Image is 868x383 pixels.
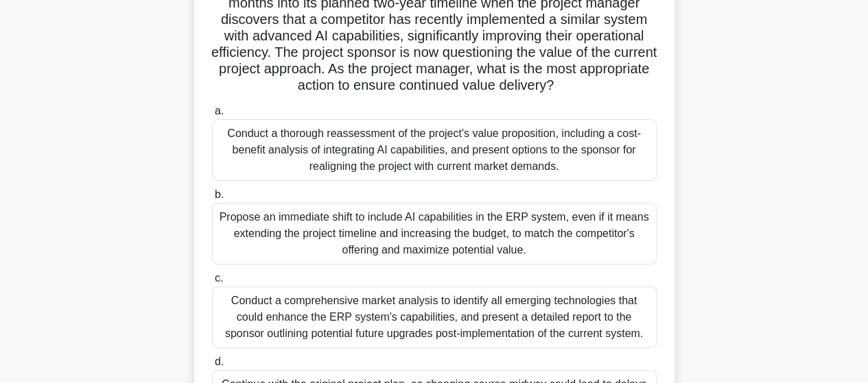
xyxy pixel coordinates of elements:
div: Propose an immediate shift to include AI capabilities in the ERP system, even if it means extendi... [212,203,657,264]
div: Conduct a thorough reassessment of the project's value proposition, including a cost-benefit anal... [212,119,657,181]
div: Conduct a comprehensive market analysis to identify all emerging technologies that could enhance ... [212,286,657,348]
span: d. [215,356,224,367]
span: b. [215,188,224,200]
span: c. [215,272,223,284]
span: a. [215,105,224,116]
